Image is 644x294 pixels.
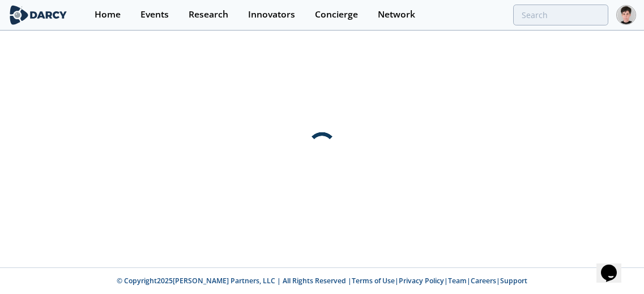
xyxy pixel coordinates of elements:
[471,276,496,286] a: Careers
[513,5,608,25] input: Advanced Search
[95,10,121,19] div: Home
[596,249,633,283] iframe: chat widget
[315,10,358,19] div: Concierge
[352,276,395,286] a: Terms of Use
[500,276,527,286] a: Support
[48,276,596,286] p: © Copyright 2025 [PERSON_NAME] Partners, LLC | All Rights Reserved | | | | |
[248,10,295,19] div: Innovators
[378,10,415,19] div: Network
[616,5,636,25] img: Profile
[8,5,69,25] img: logo-wide.svg
[189,10,228,19] div: Research
[399,276,444,286] a: Privacy Policy
[140,10,169,19] div: Events
[448,276,467,286] a: Team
